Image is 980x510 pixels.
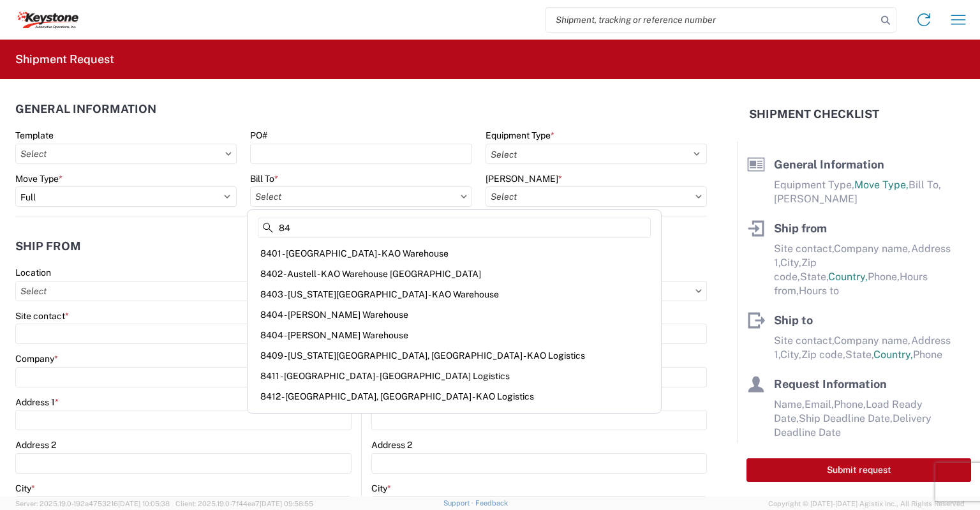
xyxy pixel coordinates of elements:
span: General Information [774,158,884,171]
h2: General Information [15,103,156,116]
label: City [15,483,35,494]
div: 8412 - [GEOGRAPHIC_DATA], [GEOGRAPHIC_DATA] - KAO Logistics [250,386,658,407]
span: Name, [774,398,805,410]
span: Equipment Type, [774,179,854,191]
span: City, [780,257,801,269]
h2: Shipment Request [15,52,114,67]
label: Site contact [15,310,69,322]
label: Company [15,353,58,364]
span: Request Information [774,377,887,391]
input: Shipment, tracking or reference number [546,8,877,32]
a: Support [443,499,475,507]
label: Address 1 [15,396,59,408]
div: 8411 - [GEOGRAPHIC_DATA] - [GEOGRAPHIC_DATA] Logistics [250,366,658,386]
span: Copyright © [DATE]-[DATE] Agistix Inc., All Rights Reserved [768,498,965,509]
span: Site contact, [774,334,834,347]
div: 8404 - [PERSON_NAME] Warehouse [250,304,658,325]
span: Company name, [834,334,911,347]
span: Ship Deadline Date, [799,412,893,424]
label: City [371,483,391,494]
label: Equipment Type [486,130,554,141]
span: Server: 2025.19.0-192a4753216 [15,500,170,507]
span: Email, [805,398,834,410]
input: Select [15,144,237,164]
span: Site contact, [774,243,834,255]
input: Select [15,281,352,301]
div: 8402 - Austell - KAO Warehouse [GEOGRAPHIC_DATA] [250,264,658,284]
div: 8401 - [GEOGRAPHIC_DATA] - KAO Warehouse [250,243,658,264]
span: Bill To, [909,179,941,191]
h2: Shipment Checklist [749,107,879,122]
span: [DATE] 09:58:55 [260,500,313,507]
label: Bill To [250,173,278,184]
span: [PERSON_NAME] [774,193,857,205]
span: State, [845,349,873,361]
span: Ship to [774,313,813,327]
label: Template [15,130,54,141]
a: Feedback [475,499,508,507]
label: [PERSON_NAME] [486,173,562,184]
label: Address 2 [371,439,412,451]
span: Client: 2025.19.0-7f44ea7 [175,500,313,507]
div: 8413 - [PERSON_NAME] Logistics Auburn [250,407,658,427]
span: Company name, [834,243,911,255]
span: Ship from [774,221,827,235]
span: [DATE] 10:05:38 [118,500,170,507]
input: Select [486,186,707,207]
div: 8403 - [US_STATE][GEOGRAPHIC_DATA] - KAO Warehouse [250,284,658,304]
span: Hours to [799,285,839,297]
button: Submit request [746,458,971,482]
label: Address 2 [15,439,56,451]
span: Move Type, [854,179,909,191]
span: Country, [828,271,868,283]
h2: Ship from [15,240,81,253]
div: 8409 - [US_STATE][GEOGRAPHIC_DATA], [GEOGRAPHIC_DATA] - KAO Logistics [250,345,658,366]
span: Phone [913,349,942,361]
span: Phone, [868,271,900,283]
span: Phone, [834,398,866,410]
input: Select [250,186,471,207]
label: Move Type [15,173,63,184]
label: Location [15,267,51,278]
span: State, [800,271,828,283]
label: PO# [250,130,267,141]
span: City, [780,349,801,361]
span: Zip code, [801,349,845,361]
span: Country, [873,349,913,361]
div: 8404 - [PERSON_NAME] Warehouse [250,325,658,345]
